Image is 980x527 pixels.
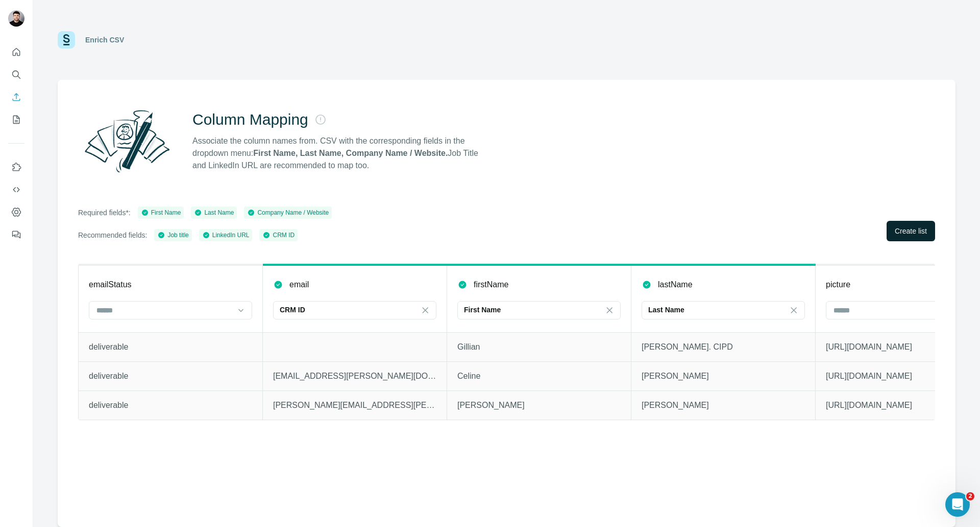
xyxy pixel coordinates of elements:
[642,399,805,411] p: [PERSON_NAME]
[89,279,132,291] p: emailStatus
[8,158,24,176] button: Use Surfe on LinkedIn
[247,208,329,217] div: Company Name / Website
[658,279,693,291] p: lastName
[895,226,927,236] span: Create list
[642,341,805,353] p: [PERSON_NAME]. CIPD
[642,370,805,382] p: [PERSON_NAME]
[194,208,234,217] div: Last Name
[648,305,684,315] p: Last Name
[78,104,176,178] img: Surfe Illustration - Column Mapping
[457,370,621,382] p: Celine
[89,341,252,353] p: deliverable
[945,492,970,517] iframe: Intercom live chat
[192,110,308,129] h2: Column Mapping
[8,10,24,27] img: Avatar
[966,492,974,500] span: 2
[85,35,124,45] div: Enrich CSV
[8,110,24,129] button: My lists
[289,279,309,291] p: email
[8,88,24,106] button: Enrich CSV
[457,341,621,353] p: Gillian
[192,135,487,172] p: Associate the column names from. CSV with the corresponding fields in the dropdown menu: Job Titl...
[280,305,305,315] p: CRM ID
[89,370,252,382] p: deliverable
[8,225,24,244] button: Feedback
[58,31,75,49] img: Surfe Logo
[253,149,448,157] strong: First Name, Last Name, Company Name / Website.
[273,370,436,382] p: [EMAIL_ADDRESS][PERSON_NAME][DOMAIN_NAME]
[8,65,24,84] button: Search
[8,43,24,61] button: Quick start
[8,180,24,199] button: Use Surfe API
[78,208,131,218] p: Required fields*:
[141,208,181,217] div: First Name
[273,399,436,411] p: [PERSON_NAME][EMAIL_ADDRESS][PERSON_NAME][DOMAIN_NAME]
[887,221,935,241] button: Create list
[8,203,24,221] button: Dashboard
[262,231,295,240] div: CRM ID
[78,230,147,240] p: Recommended fields:
[202,231,250,240] div: LinkedIn URL
[157,231,188,240] div: Job title
[89,399,252,411] p: deliverable
[826,279,850,291] p: picture
[474,279,508,291] p: firstName
[457,399,621,411] p: [PERSON_NAME]
[464,305,501,315] p: First Name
